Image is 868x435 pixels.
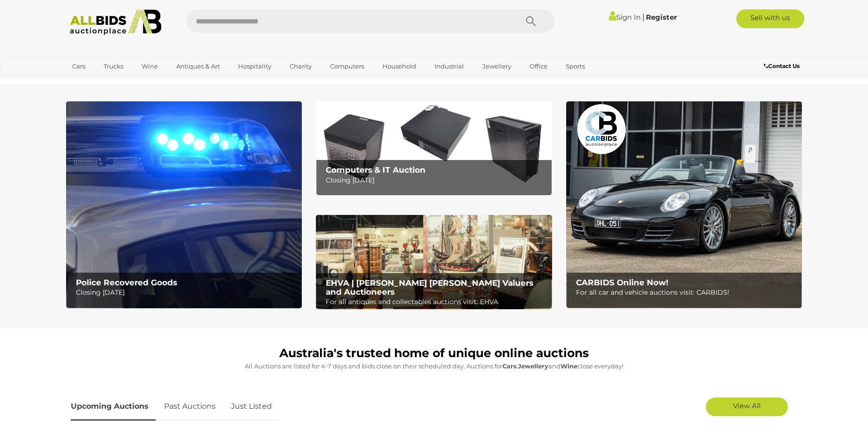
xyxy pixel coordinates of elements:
a: Register [646,13,677,22]
img: Allbids.com.au [65,9,166,35]
p: All Auctions are listed for 4-7 days and bids close on their scheduled day. Auctions for , and cl... [71,361,797,372]
a: Antiques & Art [170,59,226,74]
a: Wine [135,59,164,74]
strong: Cars [502,362,516,370]
a: Sign In [609,13,641,22]
a: Hospitality [232,59,277,74]
img: EHVA | Evans Hastings Valuers and Auctioneers [316,215,552,310]
b: CARBIDS Online Now! [576,278,668,287]
b: Contact Us [764,62,800,69]
strong: Wine [561,362,577,370]
a: CARBIDS Online Now! CARBIDS Online Now! For all car and vehicle auctions visit: CARBIDS! [566,101,802,308]
a: Computers & IT Auction Computers & IT Auction Closing [DATE] [316,101,552,196]
p: For all car and vehicle auctions visit: CARBIDS! [576,287,797,298]
p: Closing [DATE] [76,287,297,298]
a: Past Auctions [157,393,223,420]
a: Cars [66,59,91,74]
img: CARBIDS Online Now! [566,101,802,308]
a: Industrial [428,59,470,74]
a: Sports [560,59,591,74]
a: Computers [324,59,370,74]
a: Trucks [97,59,129,74]
strong: Jewellery [518,362,548,370]
a: EHVA | Evans Hastings Valuers and Auctioneers EHVA | [PERSON_NAME] [PERSON_NAME] Valuers and Auct... [316,215,552,310]
a: Charity [284,59,318,74]
a: Sell with us [736,9,804,28]
span: | [642,12,644,22]
b: Computers & IT Auction [326,165,426,175]
h1: Australia's trusted home of unique online auctions [71,347,797,360]
a: Just Listed [224,393,279,420]
span: View All [733,401,761,410]
a: View All [706,397,788,416]
a: Upcoming Auctions [71,393,156,420]
a: [GEOGRAPHIC_DATA] [66,74,145,90]
b: Police Recovered Goods [76,278,177,287]
button: Search [508,9,554,33]
img: Computers & IT Auction [316,101,552,196]
p: For all antiques and collectables auctions visit: EHVA [326,296,546,308]
a: Contact Us [764,61,802,71]
a: Household [376,59,422,74]
a: Jewellery [476,59,517,74]
a: Office [524,59,554,74]
p: Closing [DATE] [326,175,546,186]
img: Police Recovered Goods [66,101,302,308]
b: EHVA | [PERSON_NAME] [PERSON_NAME] Valuers and Auctioneers [326,278,533,297]
a: Police Recovered Goods Police Recovered Goods Closing [DATE] [66,101,302,308]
